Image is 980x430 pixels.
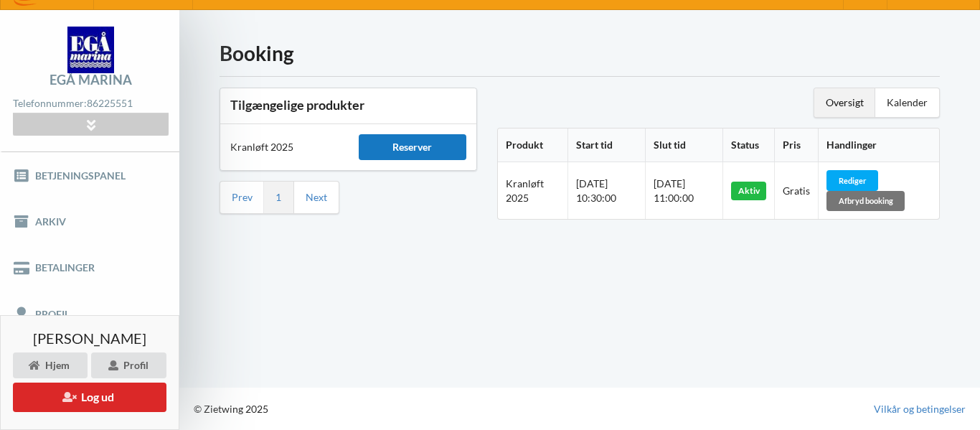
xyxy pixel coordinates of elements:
[874,402,966,416] a: Vilkår og betingelser
[783,184,810,197] span: Gratis
[220,130,349,164] div: Kranløft 2025
[50,73,132,86] div: Egå Marina
[818,128,939,162] th: Handlinger
[506,177,544,204] span: Kranløft 2025
[731,182,767,200] div: Aktiv
[13,94,168,113] div: Telefonnummer:
[826,191,905,211] div: Afbryd booking
[359,134,467,160] div: Reserver
[91,352,166,378] div: Profil
[814,88,875,117] div: Oversigt
[306,191,327,204] a: Next
[67,27,114,73] img: logo
[13,352,88,378] div: Hjem
[87,97,133,109] strong: 86225551
[826,170,878,190] div: Rediger
[576,177,616,204] span: [DATE] 10:30:00
[232,191,253,204] a: Prev
[230,97,466,113] h3: Tilgængelige produkter
[498,128,567,162] th: Produkt
[654,177,694,204] span: [DATE] 11:00:00
[722,128,775,162] th: Status
[13,383,166,412] button: Log ud
[567,128,645,162] th: Start tid
[33,331,146,345] span: [PERSON_NAME]
[774,128,818,162] th: Pris
[875,88,939,117] div: Kalender
[220,40,940,66] h1: Booking
[645,128,722,162] th: Slut tid
[275,191,281,204] a: 1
